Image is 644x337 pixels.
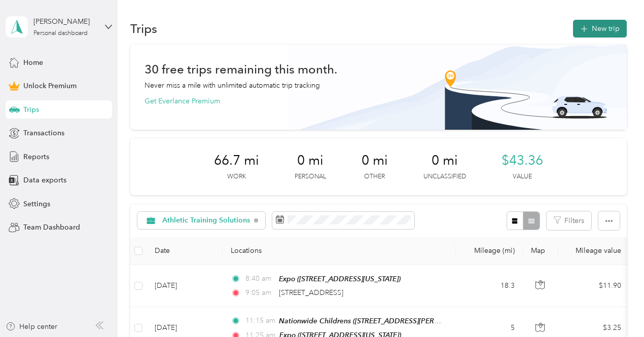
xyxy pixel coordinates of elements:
[456,265,523,307] td: 18.3
[573,20,627,38] button: New trip
[23,175,66,185] span: Data exports
[513,172,532,181] p: Value
[364,172,385,181] p: Other
[223,237,456,265] th: Locations
[523,237,558,265] th: Map
[23,199,50,209] span: Settings
[130,23,157,34] h1: Trips
[33,30,88,36] div: Personal dashboard
[423,172,466,181] p: Unclassified
[23,81,77,91] span: Unlock Premium
[245,273,274,284] span: 8:40 am
[214,153,259,169] span: 66.7 mi
[145,64,337,74] h1: 30 free trips remaining this month.
[456,237,523,265] th: Mileage (mi)
[23,104,39,115] span: Trips
[279,288,343,297] span: [STREET_ADDRESS]
[147,265,223,307] td: [DATE]
[23,222,80,233] span: Team Dashboard
[245,315,274,326] span: 11:15 am
[227,172,246,181] p: Work
[6,321,57,332] button: Help center
[33,16,97,27] div: [PERSON_NAME]
[23,57,43,68] span: Home
[362,153,388,169] span: 0 mi
[297,153,324,169] span: 0 mi
[162,217,250,224] span: Athletic Training Solutions
[558,265,629,307] td: $11.90
[432,153,458,169] span: 0 mi
[502,153,543,169] span: $43.36
[145,80,320,91] p: Never miss a mile with unlimited automatic trip tracking
[288,45,627,130] img: Banner
[145,96,220,106] button: Get Everlance Premium
[587,280,644,337] iframe: Everlance-gr Chat Button Frame
[547,211,591,230] button: Filters
[558,237,629,265] th: Mileage value
[295,172,326,181] p: Personal
[23,128,64,138] span: Transactions
[279,317,514,325] span: Nationwide Childrens ([STREET_ADDRESS][PERSON_NAME][US_STATE])
[245,287,274,298] span: 9:05 am
[147,237,223,265] th: Date
[279,275,401,283] span: Expo ([STREET_ADDRESS][US_STATE])
[23,152,49,162] span: Reports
